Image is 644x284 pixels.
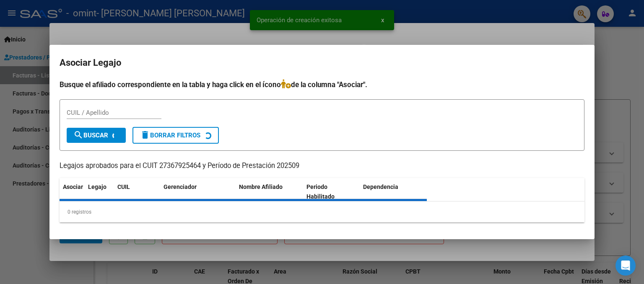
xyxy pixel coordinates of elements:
[67,128,126,143] button: Buscar
[615,256,636,276] div: Open Intercom Messenger
[160,178,236,206] datatable-header-cell: Gerenciador
[60,55,584,71] h2: Asociar Legajo
[60,161,584,171] p: Legajos aprobados para el CUIT 27367925464 y Período de Prestación 202509
[303,178,360,206] datatable-header-cell: Periodo Habilitado
[140,130,150,140] mat-icon: delete
[85,178,114,206] datatable-header-cell: Legajo
[60,201,584,222] div: 0 registros
[132,127,219,144] button: Borrar Filtros
[363,183,398,190] span: Dependencia
[360,178,427,206] datatable-header-cell: Dependencia
[73,130,83,140] mat-icon: search
[114,178,160,206] datatable-header-cell: CUIL
[239,183,283,190] span: Nombre Afiliado
[140,132,200,139] span: Borrar Filtros
[63,183,83,190] span: Asociar
[236,178,303,206] datatable-header-cell: Nombre Afiliado
[164,183,197,190] span: Gerenciador
[88,183,106,190] span: Legajo
[306,183,335,200] span: Periodo Habilitado
[60,79,584,90] h4: Busque el afiliado correspondiente en la tabla y haga click en el ícono de la columna "Asociar".
[117,183,130,190] span: CUIL
[73,132,108,139] span: Buscar
[60,178,85,206] datatable-header-cell: Asociar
